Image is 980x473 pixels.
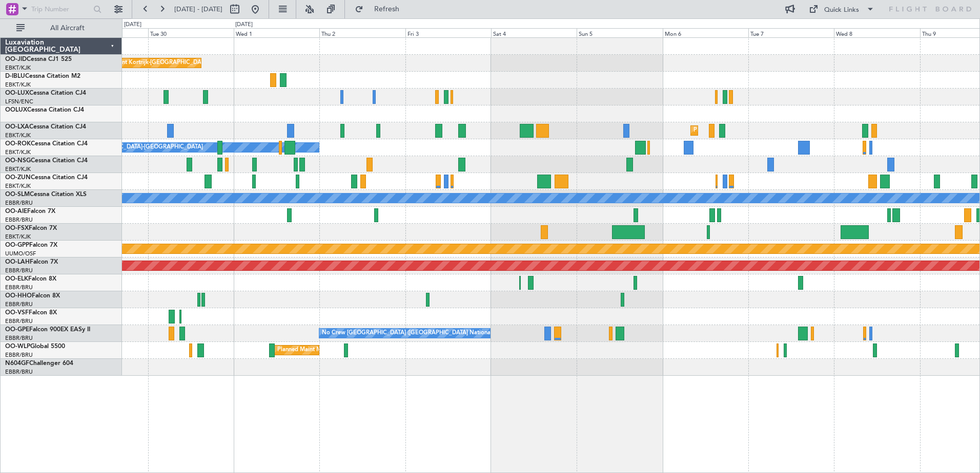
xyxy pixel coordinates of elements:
[5,276,28,282] span: OO-ELK
[65,140,203,155] div: Owner [GEOGRAPHIC_DATA]-[GEOGRAPHIC_DATA]
[31,2,90,17] input: Trip Number
[5,191,87,198] a: OO-SLMCessna Citation XLS
[748,28,834,37] div: Tue 7
[663,28,748,37] div: Mon 6
[319,28,405,37] div: Thu 2
[5,259,58,265] a: OO-LAHFalcon 7X
[5,327,29,333] span: OO-GPE
[824,5,859,15] div: Quick Links
[5,191,30,198] span: OO-SLM
[5,343,30,350] span: OO-WLP
[5,242,29,248] span: OO-GPP
[5,175,31,181] span: OO-ZUN
[5,148,31,156] a: EBKT/KJK
[234,28,319,37] div: Wed 1
[834,28,920,37] div: Wed 8
[491,28,577,37] div: Sat 4
[5,175,88,181] a: OO-ZUNCessna Citation CJ4
[5,310,57,316] a: OO-VSFFalcon 8X
[365,6,409,13] span: Refresh
[5,98,33,105] a: LFSN/ENC
[405,28,491,37] div: Fri 3
[350,1,412,17] button: Refresh
[5,225,57,231] a: OO-FSXFalcon 7X
[5,276,56,282] a: OO-ELKFalcon 8X
[5,351,33,359] a: EBBR/BRU
[11,20,111,36] button: All Aircraft
[5,56,27,62] span: OO-JID
[148,28,234,37] div: Tue 30
[5,368,33,376] a: EBBR/BRU
[5,317,33,325] a: EBBR/BRU
[27,25,108,32] span: All Aircraft
[5,141,31,147] span: OO-ROK
[804,1,880,17] button: Quick Links
[5,208,55,214] a: OO-AIEFalcon 7X
[235,20,253,29] div: [DATE]
[5,132,31,139] a: EBKT/KJK
[5,199,33,207] a: EBBR/BRU
[5,250,36,257] a: UUMO/OSF
[5,158,31,164] span: OO-NSG
[5,73,80,79] a: D-IBLUCessna Citation M2
[5,165,31,173] a: EBKT/KJK
[5,141,88,147] a: OO-ROKCessna Citation CJ4
[5,56,72,62] a: OO-JIDCessna CJ1 525
[5,293,60,299] a: OO-HHOFalcon 8X
[90,55,209,71] div: Planned Maint Kortrijk-[GEOGRAPHIC_DATA]
[5,216,33,224] a: EBBR/BRU
[5,158,88,164] a: OO-NSGCessna Citation CJ4
[5,64,31,72] a: EBKT/KJK
[5,90,29,96] span: OO-LUX
[5,233,31,241] a: EBKT/KJK
[5,327,90,333] a: OO-GPEFalcon 900EX EASy II
[5,107,84,113] a: OOLUXCessna Citation CJ4
[322,326,494,341] div: No Crew [GEOGRAPHIC_DATA] ([GEOGRAPHIC_DATA] National)
[5,124,86,130] a: OO-LXACessna Citation CJ4
[5,300,33,308] a: EBBR/BRU
[5,259,30,265] span: OO-LAH
[5,107,27,113] span: OOLUX
[5,73,25,79] span: D-IBLU
[5,334,33,342] a: EBBR/BRU
[5,310,29,316] span: OO-VSF
[5,284,33,291] a: EBBR/BRU
[5,242,57,248] a: OO-GPPFalcon 7X
[5,343,65,350] a: OO-WLPGlobal 5500
[277,342,351,358] div: Planned Maint Milan (Linate)
[693,123,813,138] div: Planned Maint Kortrijk-[GEOGRAPHIC_DATA]
[5,293,32,299] span: OO-HHO
[5,267,33,274] a: EBBR/BRU
[577,28,662,37] div: Sun 5
[5,81,31,89] a: EBKT/KJK
[5,124,29,130] span: OO-LXA
[5,360,29,367] span: N604GF
[5,90,86,96] a: OO-LUXCessna Citation CJ4
[5,360,73,367] a: N604GFChallenger 604
[5,208,27,214] span: OO-AIE
[5,225,29,231] span: OO-FSX
[174,5,222,14] span: [DATE] - [DATE]
[5,182,31,190] a: EBKT/KJK
[124,20,141,29] div: [DATE]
